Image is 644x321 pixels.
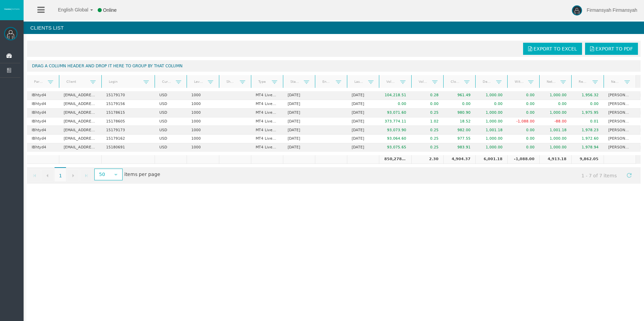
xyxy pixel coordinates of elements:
[475,126,507,135] td: 1,001.18
[55,167,66,181] span: 1
[254,77,272,86] a: Type
[571,109,603,117] td: 1,975.95
[539,155,571,164] td: 4,913.18
[318,77,336,86] a: End Date
[475,135,507,143] td: 1,000.00
[507,155,539,164] td: -1,088.00
[59,143,101,152] td: [EMAIL_ADDRESS][DOMAIN_NAME]
[155,100,187,109] td: USD
[347,91,379,100] td: [DATE]
[411,100,443,109] td: 0.00
[59,100,101,109] td: [EMAIL_ADDRESS][DOMAIN_NAME]
[59,91,101,100] td: [EMAIL_ADDRESS][DOMAIN_NAME]
[595,46,633,51] span: Export to PDF
[604,126,636,135] td: [PERSON_NAME]
[283,126,315,135] td: [DATE]
[67,169,79,181] a: Go to the next page
[283,109,315,117] td: [DATE]
[95,169,109,180] span: 50
[158,77,176,86] a: Currency
[3,8,20,10] img: logo.svg
[347,109,379,117] td: [DATE]
[101,126,155,135] td: 15179173
[379,135,411,143] td: 93,064.60
[507,109,539,117] td: 0.00
[411,155,443,164] td: 2.30
[443,91,475,100] td: 961.49
[29,169,41,181] a: Go to the first page
[59,109,101,117] td: [EMAIL_ADDRESS][DOMAIN_NAME]
[604,135,636,143] td: [PERSON_NAME]
[27,126,59,135] td: IBhtyd4
[187,143,219,152] td: 1000
[507,117,539,126] td: -1,088.00
[414,77,432,86] a: Volume lots
[587,7,637,13] span: Firmansyah Firmansyah
[411,91,443,100] td: 0.28
[24,22,644,34] h4: Clients List
[571,100,603,109] td: 0.00
[443,126,475,135] td: 982.00
[347,117,379,126] td: [DATE]
[30,77,48,86] a: Partner code
[286,77,304,86] a: Start Date
[27,109,59,117] td: IBhtyd4
[510,77,528,86] a: Withdrawals
[347,143,379,152] td: [DATE]
[575,169,623,182] span: 1 - 7 of 7 items
[571,135,603,143] td: 1,972.60
[62,77,91,86] a: Client
[27,135,59,143] td: IBhtyd4
[379,143,411,152] td: 93,075.65
[27,143,59,152] td: IBhtyd4
[347,135,379,143] td: [DATE]
[113,172,119,177] span: select
[155,117,187,126] td: USD
[27,91,59,100] td: IBhtyd4
[101,91,155,100] td: 15179170
[411,117,443,126] td: 1.02
[190,77,208,86] a: Leverage
[443,109,475,117] td: 980.90
[571,91,603,100] td: 1,956.32
[379,117,411,126] td: 373,774.11
[539,143,571,152] td: 1,000.00
[49,7,88,12] span: English Global
[475,100,507,109] td: 0.00
[187,91,219,100] td: 1000
[604,91,636,100] td: [PERSON_NAME]
[187,126,219,135] td: 1000
[283,100,315,109] td: [DATE]
[283,143,315,152] td: [DATE]
[251,135,283,143] td: MT4 LiveFloatingSpreadAccount
[32,173,37,178] span: Go to the first page
[251,109,283,117] td: MT4 LiveFloatingSpreadAccount
[539,109,571,117] td: 1,000.00
[155,91,187,100] td: USD
[572,5,582,15] img: user-image
[475,117,507,126] td: 1,000.00
[523,43,582,55] a: Export to Excel
[379,100,411,109] td: 0.00
[585,43,638,55] a: Export to PDF
[475,155,507,164] td: 6,001.18
[379,126,411,135] td: 93,073.90
[347,126,379,135] td: [DATE]
[443,117,475,126] td: 18.52
[59,117,101,126] td: [EMAIL_ADDRESS][DOMAIN_NAME]
[283,117,315,126] td: [DATE]
[475,143,507,152] td: 1,000.00
[571,155,603,164] td: 9,862.05
[187,100,219,109] td: 1000
[626,173,632,178] span: Refresh
[539,117,571,126] td: -88.00
[443,135,475,143] td: 977.55
[607,77,624,86] a: Name
[539,126,571,135] td: 1,001.18
[350,77,368,86] a: Last trade date
[283,91,315,100] td: [DATE]
[347,100,379,109] td: [DATE]
[604,117,636,126] td: [PERSON_NAME]
[571,143,603,152] td: 1,978.94
[507,143,539,152] td: 0.00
